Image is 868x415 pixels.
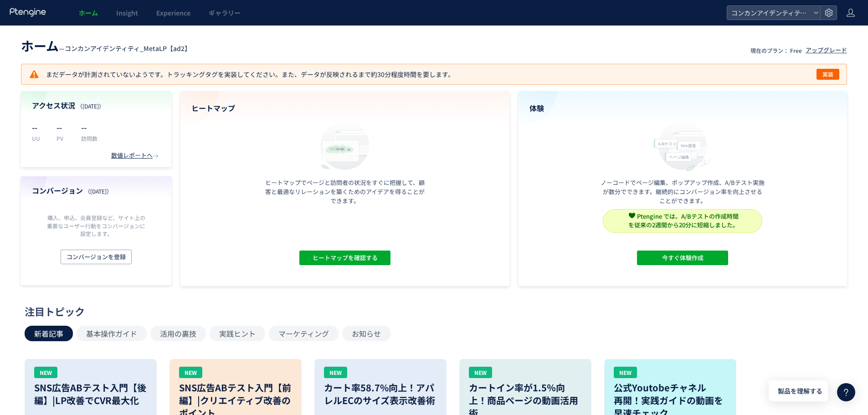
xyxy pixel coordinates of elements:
span: Ptengine では、A/Bテストの作成時間 を従来の2週間から20分に短縮しました。 [628,212,739,229]
p: まだデータが計測されていないようです。トラッキングタグを実装してください。また、データが反映されるまで約30分程度時間を要します。 [29,69,454,80]
div: NEW [34,367,57,378]
span: ホーム [21,36,59,55]
div: NEW [614,367,637,378]
span: ギャラリー [209,8,241,17]
p: -- [32,120,46,134]
button: 実装 [817,69,839,80]
button: 実践ヒント [210,326,265,341]
span: 製品を理解する [778,386,822,396]
span: コンカンアイデンティティ_MetaLP【ad2】 [729,6,810,20]
p: ヒートマップでページと訪問者の状況をすぐに把握して、顧客と最適なリレーションを築くためのアイデアを得ることができます。 [263,178,427,205]
span: 今すぐ体験作成 [662,251,704,265]
div: アップグレード [806,46,847,55]
p: -- [56,120,70,134]
p: 訪問数 [81,134,98,142]
p: PV [56,134,70,142]
img: home_experience_onbo_jp-C5-EgdA0.svg [649,119,716,172]
button: 基本操作ガイド [77,326,147,341]
img: svg+xml,%3c [629,212,635,219]
span: コンバージョンを登録 [67,250,126,264]
span: コンカンアイデンティティ_MetaLP【ad2】 [65,44,191,53]
button: お知らせ [342,326,390,341]
button: コンバージョンを登録 [61,250,132,264]
p: -- [81,120,98,134]
p: ノーコードでページ編集、ポップアップ作成、A/Bテスト実施が数分でできます。継続的にコンバージョン率を向上させることができます。 [601,178,765,205]
span: 実装 [822,69,833,80]
p: 購入、申込、会員登録など、サイト上の重要なユーザー行動をコンバージョンに設定します。 [45,214,148,237]
p: UU [32,134,46,142]
p: 現在のプラン： Free [750,46,802,54]
span: ホーム [79,8,98,17]
button: マーケティング [269,326,339,341]
span: （[DATE]） [77,102,104,110]
div: NEW [469,367,492,378]
div: 注目トピック [25,304,839,318]
span: ヒートマップを確認する [312,251,377,265]
button: 活用の裏技 [150,326,206,341]
button: 今すぐ体験作成 [637,251,728,265]
h4: アクセス状況 [32,100,160,111]
span: Insight [116,8,138,17]
button: 新着記事 [25,326,73,341]
button: ヒートマップを確認する [299,251,390,265]
div: NEW [324,367,347,378]
h4: 体験 [529,103,837,113]
span: Experience [156,8,190,17]
h4: ヒートマップ [191,103,498,113]
div: 数値レポートへ [111,151,160,160]
div: — [21,36,191,55]
h3: カート率58.7%向上！アパレルECのサイズ表示改善術 [324,381,437,407]
span: （[DATE]） [85,187,112,195]
h3: SNS広告ABテスト入門【後編】|LP改善でCVR最大化 [34,381,147,407]
h4: コンバージョン [32,185,160,196]
div: NEW [179,367,202,378]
